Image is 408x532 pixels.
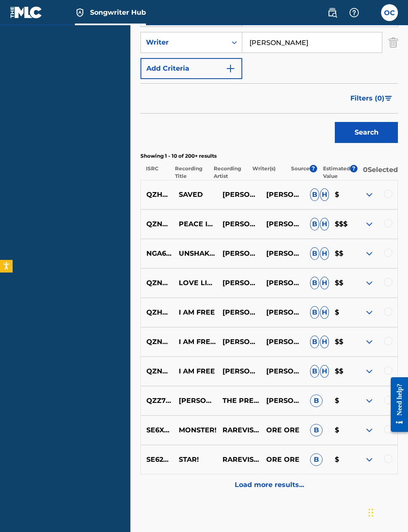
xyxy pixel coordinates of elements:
[364,219,374,229] img: expand
[335,122,398,143] button: Search
[261,278,305,288] p: [PERSON_NAME]
[141,219,173,229] p: QZNWV2262462
[385,96,392,101] img: filter
[320,336,329,348] span: H
[310,306,319,319] span: B
[329,337,354,347] p: $$
[261,219,305,229] p: [PERSON_NAME]
[140,165,170,180] p: ISRC
[173,219,217,229] p: PEACE IN THE STORM (LIVE)
[384,370,408,439] iframe: Resource Center
[358,165,398,180] p: 0 Selected
[381,4,398,21] div: User Menu
[320,188,329,201] span: H
[364,425,374,435] img: expand
[140,152,398,160] p: Showing 1 - 10 of 200+ results
[261,307,305,318] p: [PERSON_NAME]
[141,190,173,200] p: QZHNB2395288
[329,366,354,376] p: $$
[217,249,261,259] p: [PERSON_NAME]
[141,307,173,318] p: QZHN41960145
[329,278,354,288] p: $$
[261,455,305,465] p: ORE ORE
[368,500,374,525] div: Drag
[364,190,374,200] img: expand
[217,307,261,318] p: [PERSON_NAME]
[217,425,261,435] p: RAREVISIXN
[329,249,354,259] p: $$
[247,165,286,180] p: Writer(s)
[141,366,173,376] p: QZNWV2262465
[346,4,363,21] div: Help
[225,64,236,74] img: 9d2ae6d4665cec9f34b9.svg
[320,306,329,319] span: H
[141,455,173,465] p: SE62M2397619
[173,425,217,435] p: MONSTER!
[310,247,319,260] span: B
[310,365,319,378] span: B
[345,88,398,109] button: Filters (0)
[310,165,317,172] span: ?
[320,247,329,260] span: H
[235,480,304,490] p: Load more results...
[329,425,354,435] p: $
[364,366,374,376] img: expand
[261,190,305,200] p: [PERSON_NAME]
[217,366,261,376] p: [PERSON_NAME]
[329,190,354,200] p: $
[217,219,261,229] p: [PERSON_NAME]
[310,277,319,289] span: B
[310,453,323,466] span: B
[173,366,217,376] p: I AM FREE
[141,278,173,288] p: QZNWV2262463
[310,218,319,230] span: B
[261,425,305,435] p: ORE ORE
[320,277,329,289] span: H
[368,8,376,17] div: Notifications
[217,337,261,347] p: [PERSON_NAME]
[389,32,398,53] img: Delete Criterion
[329,396,354,406] p: $
[364,307,374,318] img: expand
[90,8,146,17] span: Songwriter Hub
[217,455,261,465] p: RAREVISIXN
[141,425,173,435] p: SE6XX2366969
[170,165,208,180] p: Recording Title
[310,424,323,437] span: B
[364,455,374,465] img: expand
[173,455,217,465] p: STAR!
[323,165,350,180] p: Estimated Value
[310,394,323,407] span: B
[329,455,354,465] p: $
[364,278,374,288] img: expand
[261,366,305,376] p: [PERSON_NAME]
[261,396,305,406] p: [PERSON_NAME] PBC
[327,8,337,18] img: search
[364,337,374,347] img: expand
[324,4,341,21] a: Public Search
[141,249,173,259] p: NGA602000357
[208,165,247,180] p: Recording Artist
[261,337,305,347] p: [PERSON_NAME]
[146,37,222,48] div: Writer
[173,337,217,347] p: I AM FREE (LIVE)
[366,492,408,532] iframe: Chat Widget
[320,218,329,230] span: H
[173,249,217,259] p: UNSHAKEN
[10,6,42,19] img: MLC Logo
[217,278,261,288] p: [PERSON_NAME]
[320,365,329,378] span: H
[173,278,217,288] p: LOVE LIKE HURRICANE (LIVE)
[364,249,374,259] img: expand
[329,219,354,229] p: $$$
[141,396,173,406] p: QZZ7S2434002
[291,165,310,180] p: Source
[141,337,173,347] p: QZNWV2262464
[261,249,305,259] p: [PERSON_NAME]
[217,190,261,200] p: [PERSON_NAME]
[173,396,217,406] p: [PERSON_NAME] WORSHIPS AT PBC
[329,307,354,318] p: $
